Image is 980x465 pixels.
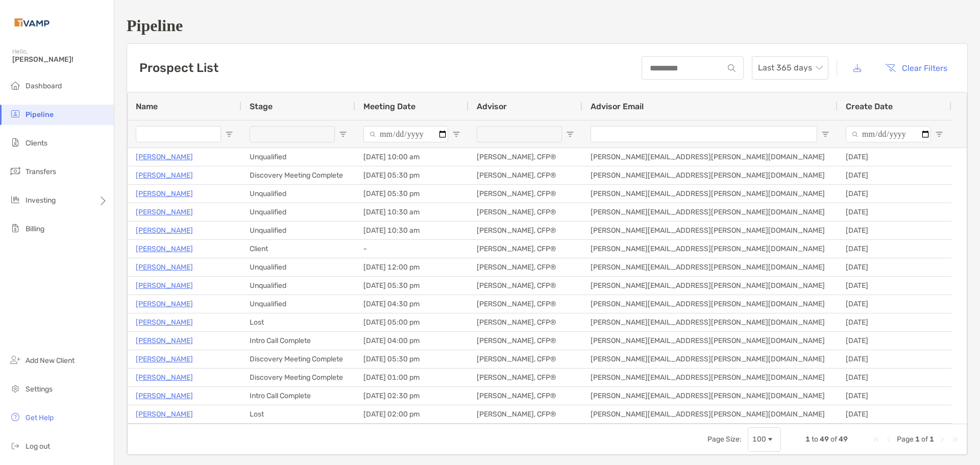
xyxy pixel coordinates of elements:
[582,295,838,313] div: [PERSON_NAME][EMAIL_ADDRESS][PERSON_NAME][DOMAIN_NAME]
[136,151,193,163] p: [PERSON_NAME]
[469,185,582,203] div: [PERSON_NAME], CFP®
[838,369,951,386] div: [DATE]
[838,148,951,166] div: [DATE]
[805,435,810,444] span: 1
[9,193,21,206] img: investing icon
[136,169,193,182] p: [PERSON_NAME]
[846,126,931,142] input: Create Date Filter Input
[921,435,928,444] span: of
[136,298,193,310] p: [PERSON_NAME]
[469,203,582,221] div: [PERSON_NAME], CFP®
[355,185,469,203] div: [DATE] 05:30 pm
[582,350,838,368] div: [PERSON_NAME][EMAIL_ADDRESS][PERSON_NAME][DOMAIN_NAME]
[355,350,469,368] div: [DATE] 05:30 pm
[339,130,347,138] button: Open Filter Menu
[752,435,766,444] div: 100
[241,405,355,423] div: Lost
[728,64,736,72] img: input icon
[469,258,582,276] div: [PERSON_NAME], CFP®
[136,316,193,329] a: [PERSON_NAME]
[582,240,838,258] div: [PERSON_NAME][EMAIL_ADDRESS][PERSON_NAME][DOMAIN_NAME]
[935,130,943,138] button: Open Filter Menu
[469,350,582,368] div: [PERSON_NAME], CFP®
[26,413,54,422] span: Get Help
[812,435,818,444] span: to
[241,350,355,368] div: Discovery Meeting Complete
[241,295,355,313] div: Unqualified
[469,313,582,331] div: [PERSON_NAME], CFP®
[136,224,193,237] a: [PERSON_NAME]
[582,148,838,166] div: [PERSON_NAME][EMAIL_ADDRESS][PERSON_NAME][DOMAIN_NAME]
[469,405,582,423] div: [PERSON_NAME], CFP®
[26,139,47,148] span: Clients
[9,165,21,177] img: transfers icon
[241,369,355,386] div: Discovery Meeting Complete
[469,166,582,184] div: [PERSON_NAME], CFP®
[582,405,838,423] div: [PERSON_NAME][EMAIL_ADDRESS][PERSON_NAME][DOMAIN_NAME]
[26,167,56,176] span: Transfers
[355,258,469,276] div: [DATE] 12:00 pm
[136,187,193,200] a: [PERSON_NAME]
[136,334,193,347] a: [PERSON_NAME]
[469,332,582,350] div: [PERSON_NAME], CFP®
[241,222,355,239] div: Unqualified
[838,332,951,350] div: [DATE]
[241,148,355,166] div: Unqualified
[241,313,355,331] div: Lost
[748,427,781,452] div: Page Size
[136,279,193,292] a: [PERSON_NAME]
[591,126,817,142] input: Advisor Email Filter Input
[136,206,193,218] p: [PERSON_NAME]
[838,240,951,258] div: [DATE]
[9,108,21,120] img: pipeline icon
[355,203,469,221] div: [DATE] 10:30 am
[136,102,158,111] span: Name
[872,435,880,444] div: First Page
[355,332,469,350] div: [DATE] 04:00 pm
[707,435,742,444] div: Page Size:
[582,332,838,350] div: [PERSON_NAME][EMAIL_ADDRESS][PERSON_NAME][DOMAIN_NAME]
[591,102,644,111] span: Advisor Email
[355,387,469,405] div: [DATE] 02:30 pm
[915,435,920,444] span: 1
[9,411,21,423] img: get-help icon
[582,387,838,405] div: [PERSON_NAME][EMAIL_ADDRESS][PERSON_NAME][DOMAIN_NAME]
[9,354,21,366] img: add_new_client icon
[885,435,893,444] div: Previous Page
[469,148,582,166] div: [PERSON_NAME], CFP®
[582,277,838,295] div: [PERSON_NAME][EMAIL_ADDRESS][PERSON_NAME][DOMAIN_NAME]
[12,55,108,64] span: [PERSON_NAME]!
[929,435,934,444] span: 1
[838,350,951,368] div: [DATE]
[136,408,193,421] a: [PERSON_NAME]
[241,332,355,350] div: Intro Call Complete
[241,240,355,258] div: Client
[838,277,951,295] div: [DATE]
[9,382,21,395] img: settings icon
[566,130,574,138] button: Open Filter Menu
[838,313,951,331] div: [DATE]
[897,435,914,444] span: Page
[136,353,193,365] p: [PERSON_NAME]
[838,258,951,276] div: [DATE]
[250,102,273,111] span: Stage
[838,405,951,423] div: [DATE]
[136,389,193,402] a: [PERSON_NAME]
[838,387,951,405] div: [DATE]
[846,102,893,111] span: Create Date
[877,57,955,79] button: Clear Filters
[136,242,193,255] p: [PERSON_NAME]
[830,435,837,444] span: of
[469,222,582,239] div: [PERSON_NAME], CFP®
[26,82,62,90] span: Dashboard
[950,435,959,444] div: Last Page
[241,185,355,203] div: Unqualified
[477,102,507,111] span: Advisor
[136,371,193,384] a: [PERSON_NAME]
